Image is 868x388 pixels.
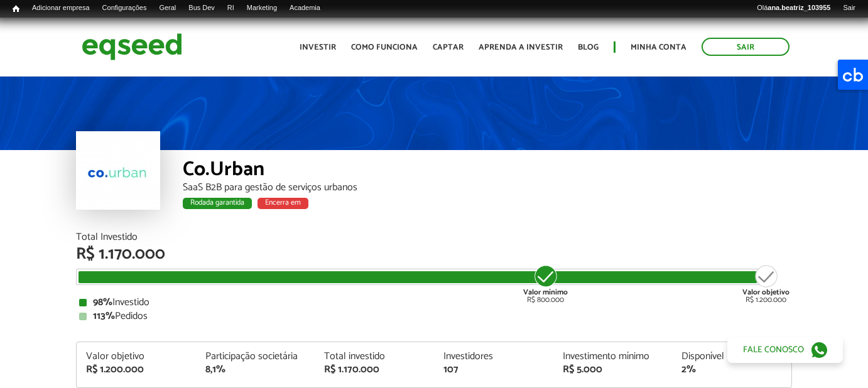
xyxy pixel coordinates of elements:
a: Minha conta [631,43,686,51]
a: Sair [702,38,789,56]
img: EqSeed [82,30,182,63]
div: Investido [79,298,789,308]
strong: 98% [93,294,112,311]
div: Co.Urban [183,159,792,183]
a: Adicionar empresa [26,3,96,13]
div: R$ 5.000 [563,365,663,375]
strong: 113% [93,308,115,325]
a: Aprenda a investir [479,43,563,51]
strong: Valor objetivo [742,286,789,298]
div: Investidores [443,352,544,362]
div: Investimento mínimo [563,352,663,362]
a: Geral [153,3,182,13]
a: Bus Dev [182,3,221,13]
a: RI [221,3,241,13]
div: Rodada garantida [183,198,252,209]
div: R$ 1.200.000 [86,365,187,375]
div: R$ 1.170.000 [324,365,425,375]
div: Total Investido [76,232,792,242]
div: 8,1% [205,365,306,375]
a: Início [6,3,26,15]
div: 107 [443,365,544,375]
div: Total investido [324,352,425,362]
div: Valor objetivo [86,352,187,362]
div: R$ 1.170.000 [76,246,792,262]
a: Captar [433,43,464,51]
div: Participação societária [205,352,306,362]
a: Oláana.beatriz_103955 [751,3,837,13]
div: R$ 1.200.000 [742,264,789,304]
a: Academia [283,3,327,13]
a: Investir [300,43,336,51]
div: SaaS B2B para gestão de serviços urbanos [183,183,792,193]
div: 2% [681,365,782,375]
a: Configurações [96,3,153,13]
a: Blog [578,43,599,51]
a: Marketing [241,3,283,13]
a: Sair [837,3,862,13]
strong: Valor mínimo [523,286,568,298]
a: Fale conosco [727,337,843,363]
div: R$ 800.000 [522,264,569,304]
span: Início [13,4,19,13]
a: Como funciona [351,43,418,51]
strong: ana.beatriz_103955 [768,4,830,11]
div: Pedidos [79,311,789,321]
div: Encerra em [258,198,308,209]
